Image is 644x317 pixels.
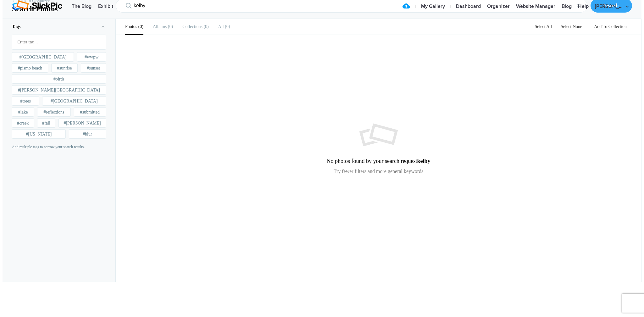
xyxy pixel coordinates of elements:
[12,35,106,49] mat-chip-list: Fruit selection
[51,98,98,104] span: #[GEOGRAPHIC_DATA]
[557,24,586,29] a: Select None
[218,24,224,29] b: All
[43,109,64,115] span: #reflections
[417,158,430,164] b: kelby
[531,24,556,29] a: Select All
[85,54,98,60] span: #wwpw
[137,24,143,29] span: 0
[203,24,209,29] span: 0
[42,120,50,126] span: #fall
[589,24,632,29] a: Add To Collection
[182,24,203,29] b: Collections
[80,109,100,115] span: #submitted
[18,109,28,115] span: #lake
[64,120,101,126] span: #[PERSON_NAME]
[327,168,430,180] p: Try fewer filters and more general keywords
[12,24,21,29] b: Tags
[15,36,103,48] input: Enter tag...
[18,65,42,71] span: #pismo beach
[18,87,100,93] span: #[PERSON_NAME][GEOGRAPHIC_DATA]
[87,65,100,71] span: #sunset
[12,144,106,150] p: Add multiple tags to narrow your search results.
[125,24,137,29] b: Photos
[57,65,72,71] span: #sunrise
[153,24,167,29] b: Albums
[26,131,52,137] span: #[US_STATE]
[327,112,430,168] h2: No photos found by your search request
[224,24,230,29] span: 0
[17,120,29,126] span: #creek
[19,54,67,60] span: #[GEOGRAPHIC_DATA]
[167,24,173,29] span: 0
[53,76,64,82] span: #birds
[83,131,92,137] span: #blur
[20,98,31,104] span: #trees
